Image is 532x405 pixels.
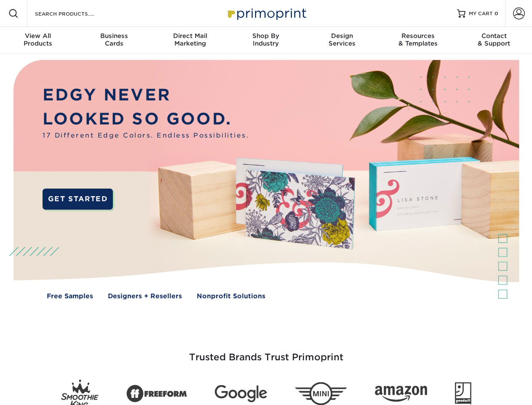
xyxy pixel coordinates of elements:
a: Shop ByIndustry [228,27,304,54]
a: BusinessCards [76,27,152,54]
span: MY CART [469,10,493,17]
span: Design [304,32,380,40]
a: GET STARTED [43,189,113,210]
a: DesignServices [304,27,380,54]
span: Business [76,32,152,40]
div: Industry [228,32,304,47]
span: Shop By [228,32,304,40]
img: Goodwill [455,382,471,405]
a: Direct MailMarketing [152,27,228,54]
h3: Trusted Brands Trust Primoprint [20,332,513,373]
span: 17 Different Edge Colors. Endless Possibilities. [43,131,249,140]
p: EDGY NEVER [43,83,249,107]
a: Free Samples [47,292,93,301]
span: Direct Mail [152,32,228,40]
a: Resources& Templates [380,27,456,54]
a: Designers + Resellers [108,292,182,301]
div: & Templates [380,32,456,47]
span: 0 [495,11,498,16]
div: Marketing [152,32,228,47]
span: Contact [456,32,532,40]
a: Nonprofit Solutions [197,292,265,301]
span: Resources [380,32,456,40]
div: & Support [456,32,532,47]
img: Primoprint [224,4,308,22]
img: Amazon [375,386,427,402]
div: Services [304,32,380,47]
p: LOOKED SO GOOD. [43,107,249,131]
div: Cards [76,32,152,47]
img: Google [215,385,267,402]
input: SEARCH PRODUCTS..... [34,8,116,19]
a: Contact& Support [456,27,532,54]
